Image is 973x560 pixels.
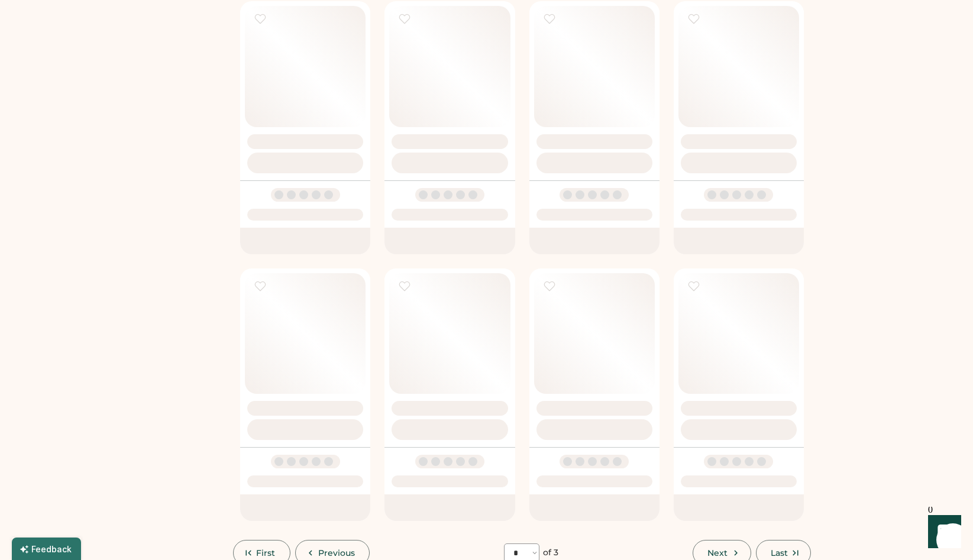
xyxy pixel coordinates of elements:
span: Previous [318,549,355,557]
iframe: Front Chat [917,507,968,558]
span: Last [771,549,788,557]
span: First [256,549,276,557]
span: Next [707,549,728,557]
div: of 3 [543,547,558,559]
